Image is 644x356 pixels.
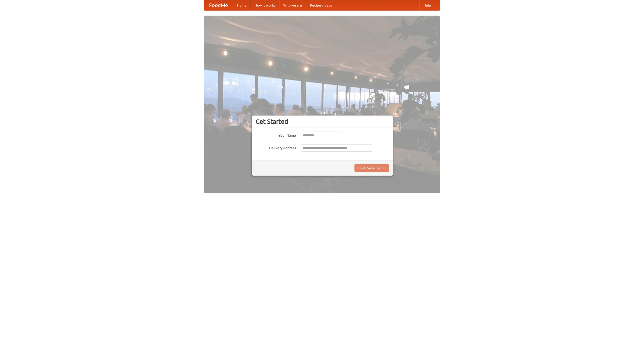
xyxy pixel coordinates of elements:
a: How it works [251,0,279,10]
a: Help [419,0,435,10]
a: Who we are [279,0,306,10]
a: Home [233,0,251,10]
a: Recipe videos [306,0,336,10]
label: Your Name [256,132,296,138]
button: Find Restaurants! [354,164,389,172]
h3: Get Started [256,118,389,125]
label: Delivery Address [256,144,296,150]
a: FoodMe [204,0,233,10]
